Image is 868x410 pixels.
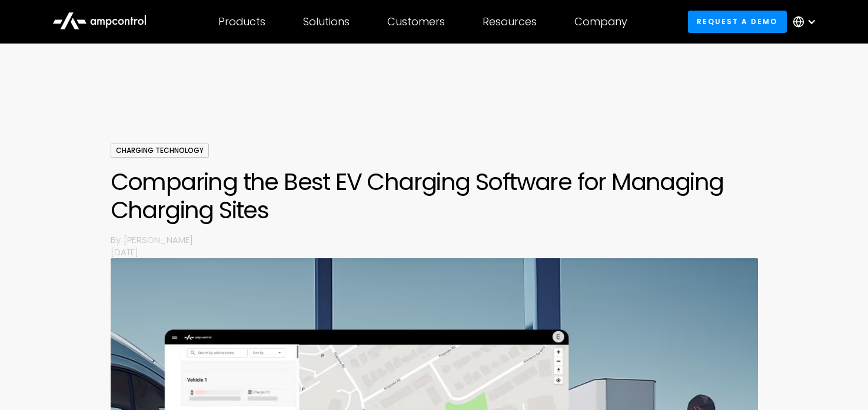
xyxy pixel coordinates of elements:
[303,15,350,28] div: Solutions
[574,15,627,28] div: Company
[218,15,265,28] div: Products
[111,234,124,246] p: By
[688,11,787,32] a: Request a demo
[387,15,445,28] div: Customers
[111,144,209,158] div: Charging Technology
[483,15,537,28] div: Resources
[124,234,758,246] p: [PERSON_NAME]
[111,246,758,258] p: [DATE]
[111,168,758,224] h1: Comparing the Best EV Charging Software for Managing Charging Sites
